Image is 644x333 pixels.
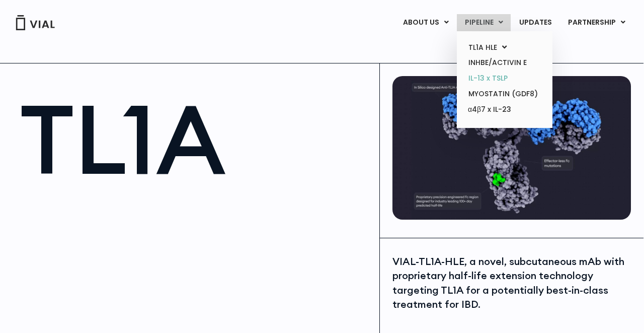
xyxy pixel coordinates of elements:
img: TL1A antibody diagram. [392,76,631,220]
div: VIAL-TL1A-HLE, a novel, subcutaneous mAb with proprietary half-life extension technology targetin... [392,254,631,312]
h1: TL1A [20,91,369,187]
a: PARTNERSHIPMenu Toggle [560,14,633,31]
a: PIPELINEMenu Toggle [457,14,511,31]
a: TL1A HLEMenu Toggle [460,40,548,55]
a: α4β7 x IL-23 [460,102,548,118]
a: ABOUT USMenu Toggle [395,14,456,31]
a: UPDATES [511,14,559,31]
a: INHBE/ACTIVIN E [460,55,548,71]
a: MYOSTATIN (GDF8) [460,86,548,102]
img: Vial Logo [15,15,55,30]
a: IL-13 x TSLP [460,71,548,86]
